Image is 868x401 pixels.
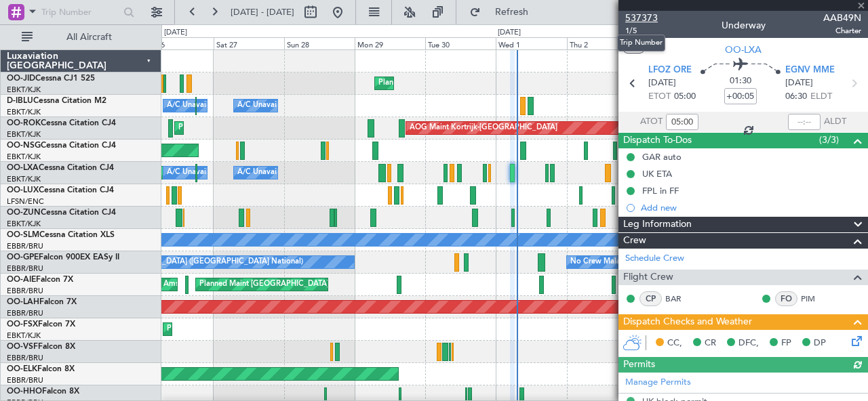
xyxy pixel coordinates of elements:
div: Planned Maint Kortrijk-[GEOGRAPHIC_DATA] [378,73,536,93]
input: Trip Number [41,2,119,22]
span: OO-SLM [7,231,39,239]
div: No Crew Malaga [570,252,629,272]
span: OO-FSX [7,320,38,329]
a: EBKT/KJK [7,129,41,140]
a: OO-HHOFalcon 8X [7,387,79,396]
span: Leg Information [623,217,692,232]
span: Dispatch Checks and Weather [623,314,752,330]
div: CP [639,291,662,306]
div: Planned Maint Kortrijk-[GEOGRAPHIC_DATA] [178,118,336,138]
span: ATOT [640,115,663,129]
a: LFSN/ENC [7,196,44,207]
a: EBKT/KJK [7,152,41,162]
span: Dispatch To-Dos [623,133,692,148]
a: EBBR/BRU [7,263,43,274]
span: ETOT [648,90,671,104]
div: AOG Maint Kortrijk-[GEOGRAPHIC_DATA] [410,118,557,138]
span: 05:00 [674,90,696,104]
a: EBKT/KJK [7,219,41,229]
a: PIM [801,293,831,305]
a: EBBR/BRU [7,308,43,318]
span: DFC, [738,337,759,350]
span: [DATE] [648,77,676,90]
span: FP [781,337,791,350]
div: Planned Maint [GEOGRAPHIC_DATA] ([GEOGRAPHIC_DATA]) [199,274,413,295]
div: Trip Number [617,35,665,51]
div: Unplanned Maint Amsterdam (Schiphol) [102,274,239,295]
span: OO-GPE [7,253,39,261]
a: EBBR/BRU [7,241,43,251]
span: All Aircraft [35,33,143,42]
a: EBKT/KJK [7,174,41,184]
span: CR [705,337,716,350]
span: OO-LXA [725,43,762,57]
span: CC, [667,337,682,350]
a: EBKT/KJK [7,107,41,117]
button: All Aircraft [15,26,147,48]
div: Planned Maint Kortrijk-[GEOGRAPHIC_DATA] [167,319,325,339]
a: D-IBLUCessna Citation M2 [7,97,106,105]
a: OO-ZUNCessna Citation CJ4 [7,209,116,217]
span: OO-JID [7,75,35,83]
a: OO-LAHFalcon 7X [7,298,77,306]
div: Sat 27 [214,37,284,49]
span: Flight Crew [623,270,673,285]
div: GAR auto [642,151,682,163]
a: OO-ROKCessna Citation CJ4 [7,119,116,127]
a: EBBR/BRU [7,375,43,385]
span: OO-LUX [7,186,39,194]
span: OO-AIE [7,276,36,284]
a: OO-ELKFalcon 8X [7,365,75,373]
a: EBKT/KJK [7,331,41,341]
span: OO-LXA [7,164,39,172]
a: OO-LUXCessna Citation CJ4 [7,186,114,194]
button: Refresh [463,1,545,23]
div: Thu 2 [567,37,637,49]
span: ALDT [824,115,846,129]
span: OO-NSG [7,142,41,150]
div: Wed 1 [496,37,566,49]
div: A/C Unavailable [237,163,294,183]
span: AAB49N [823,11,861,25]
div: A/C Unavailable [GEOGRAPHIC_DATA] ([GEOGRAPHIC_DATA] National) [167,163,419,183]
div: Sun 28 [284,37,355,49]
a: EBBR/BRU [7,286,43,296]
span: DP [814,337,826,350]
a: OO-NSGCessna Citation CJ4 [7,142,116,150]
span: OO-ZUN [7,209,41,217]
a: EBKT/KJK [7,85,41,95]
div: A/C Unavailable [GEOGRAPHIC_DATA] ([GEOGRAPHIC_DATA] National) [167,96,419,116]
a: EBBR/BRU [7,353,43,363]
div: Tue 30 [425,37,496,49]
a: OO-SLMCessna Citation XLS [7,231,115,239]
span: OO-HHO [7,387,42,396]
div: Fri 26 [143,37,214,49]
span: ELDT [810,90,832,104]
span: EGNV MME [785,64,835,77]
span: (3/3) [819,133,839,147]
a: OO-LXACessna Citation CJ4 [7,164,114,172]
span: [DATE] [785,77,813,90]
a: OO-FSXFalcon 7X [7,320,75,329]
span: OO-VSF [7,343,38,351]
div: FO [775,291,797,306]
div: FPL in FF [642,185,679,196]
a: Schedule Crew [625,252,684,266]
span: Charter [823,25,861,37]
a: BAR [665,293,696,305]
div: UK ETA [642,168,672,180]
span: 06:30 [785,90,807,104]
div: Mon 29 [355,37,425,49]
a: OO-VSFFalcon 8X [7,343,75,351]
span: 01:30 [730,75,751,88]
a: OO-JIDCessna CJ1 525 [7,75,95,83]
a: OO-GPEFalcon 900EX EASy II [7,253,119,261]
div: Add new [641,202,861,213]
a: OO-AIEFalcon 7X [7,276,73,284]
span: OO-LAH [7,298,39,306]
span: Crew [623,233,646,249]
span: D-IBLU [7,97,33,105]
div: Underway [722,18,766,33]
div: No Crew [GEOGRAPHIC_DATA] ([GEOGRAPHIC_DATA] National) [76,252,303,272]
div: [DATE] [498,27,521,39]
